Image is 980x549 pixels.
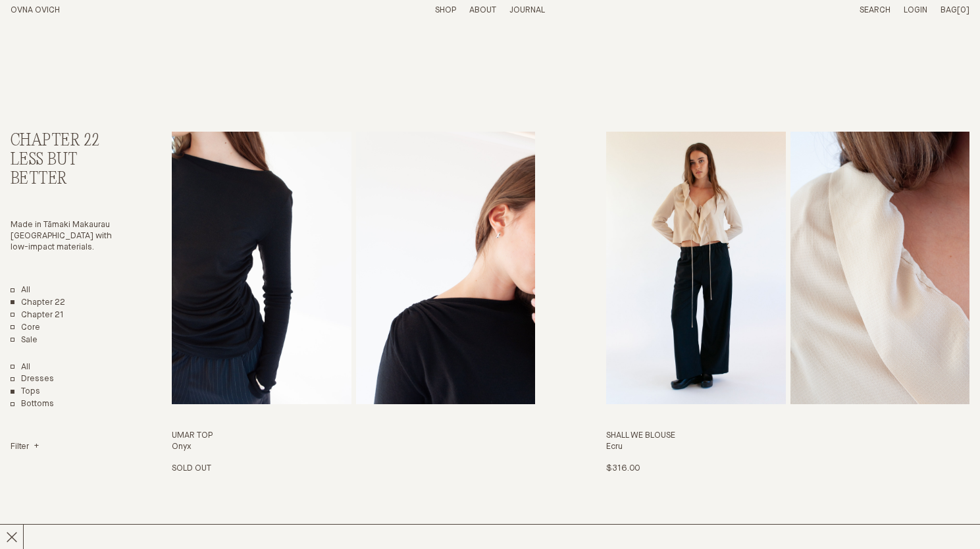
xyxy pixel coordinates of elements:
img: Shall We Blouse [606,132,785,404]
a: Core [11,323,40,334]
a: Shall We Blouse [606,132,969,474]
h3: Shall We Blouse [606,431,969,442]
a: Umar Top [172,132,535,474]
p: Made in Tāmaki Makaurau [GEOGRAPHIC_DATA] with low-impact materials. [11,220,121,253]
p: $316.00 [606,463,640,475]
a: Shop [435,6,456,14]
a: Journal [509,6,545,14]
h2: Chapter 22 [11,132,121,151]
a: Tops [11,386,40,398]
span: Bag [941,6,957,14]
a: Sale [11,335,38,346]
a: Home [11,6,60,14]
img: Umar Top [172,132,351,404]
a: Show All [11,362,30,373]
span: [0] [957,6,969,14]
a: Search [860,6,890,14]
a: Chapter 22 [11,298,65,309]
summary: Filter [11,442,39,453]
a: Bottoms [11,399,54,410]
h4: Ecru [606,442,969,453]
summary: About [469,5,496,16]
a: Chapter 21 [11,310,64,321]
h3: Less But Better [11,151,121,189]
p: Sold Out [172,463,211,475]
a: All [11,285,30,296]
a: Login [904,6,927,14]
h4: Onyx [172,442,535,453]
a: Dresses [11,374,54,385]
h3: Umar Top [172,431,535,442]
